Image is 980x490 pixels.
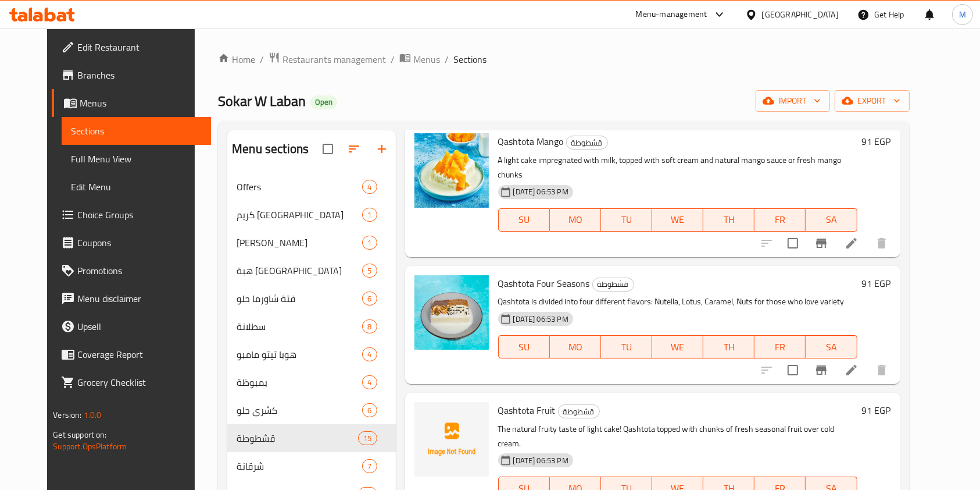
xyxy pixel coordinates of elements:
[498,335,550,358] button: SU
[237,431,358,445] span: قشطوطة
[52,61,211,89] a: Branches
[218,52,909,67] nav: breadcrumb
[53,407,81,422] span: Version:
[218,88,306,114] span: Sokar W Laban
[340,135,368,163] span: Sort sections
[237,319,362,333] span: سطلانة
[362,347,377,361] div: items
[756,90,830,112] button: import
[237,459,362,473] span: شرقانة
[498,294,857,309] p: Qashtota is divided into four different flavors: Nutella, Lotus, Caramel, Nuts for those who love...
[237,403,362,417] span: كشري حلو
[708,211,750,228] span: TH
[559,405,599,418] span: قشطوطة
[358,431,377,445] div: items
[227,229,395,257] div: [PERSON_NAME]1
[237,236,362,250] div: شوكو رايس
[232,140,309,158] h2: Menu sections
[368,135,396,163] button: Add section
[498,208,550,232] button: SU
[363,377,376,388] span: 4
[845,236,859,250] a: Edit menu item
[765,94,821,108] span: import
[868,356,896,384] button: delete
[399,52,440,67] a: Menus
[759,339,801,356] span: FR
[862,133,891,150] h6: 91 EGP
[806,208,857,232] button: SA
[509,314,573,325] span: [DATE] 06:53 PM
[509,186,573,197] span: [DATE] 06:53 PM
[310,95,337,109] div: Open
[362,264,377,278] div: items
[503,211,545,228] span: SU
[862,275,891,292] h6: 91 EGP
[52,368,211,396] a: Grocery Checklist
[453,52,487,66] span: Sections
[52,340,211,368] a: Coverage Report
[359,433,376,444] span: 15
[781,231,805,255] span: Select to update
[237,264,362,278] div: هبة دبي
[227,452,395,480] div: شرقانة7
[363,265,376,276] span: 5
[810,211,852,228] span: SA
[310,97,337,107] span: Open
[363,321,376,332] span: 8
[606,211,648,228] span: TU
[237,292,362,306] span: فتة شاورما حلو
[282,52,386,66] span: Restaurants management
[260,52,264,66] li: /
[237,347,362,361] span: هوبا تيتو مامبو
[555,211,596,228] span: MO
[810,339,852,356] span: SA
[807,356,835,384] button: Branch-specific-item
[52,229,211,257] a: Coupons
[62,173,211,201] a: Edit Menu
[77,319,202,333] span: Upsell
[237,208,362,222] div: كريم دبي
[316,137,340,161] span: Select all sections
[362,208,377,222] div: items
[807,229,835,257] button: Branch-specific-item
[237,180,362,194] div: Offers
[71,180,202,194] span: Edit Menu
[52,33,211,61] a: Edit Restaurant
[657,339,699,356] span: WE
[77,292,202,306] span: Menu disclaimer
[498,402,556,419] span: Qashtota Fruit
[414,402,489,477] img: Qashtota Fruit
[550,335,601,358] button: MO
[363,461,376,472] span: 7
[413,52,440,66] span: Menus
[445,52,449,66] li: /
[77,264,202,278] span: Promotions
[80,96,202,110] span: Menus
[498,133,564,150] span: Qashtota Mango
[868,229,896,257] button: delete
[52,201,211,229] a: Choice Groups
[77,347,202,361] span: Coverage Report
[227,285,395,313] div: فتة شاورما حلو6
[227,257,395,285] div: هبة [GEOGRAPHIC_DATA]5
[550,208,601,232] button: MO
[652,208,703,232] button: WE
[555,339,596,356] span: MO
[959,8,966,21] span: M
[362,319,377,333] div: items
[566,136,608,150] div: قشطوطة
[593,278,634,291] span: قشطوطة
[52,89,211,117] a: Menus
[657,211,699,228] span: WE
[652,335,703,358] button: WE
[218,52,255,66] a: Home
[227,396,395,424] div: كشري حلو6
[845,363,859,377] a: Edit menu item
[498,422,857,451] p: The natural fruity taste of light cake! Qashtota topped with chunks of fresh seasonal fruit over ...
[862,402,891,418] h6: 91 EGP
[227,340,395,368] div: هوبا تيتو مامبو4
